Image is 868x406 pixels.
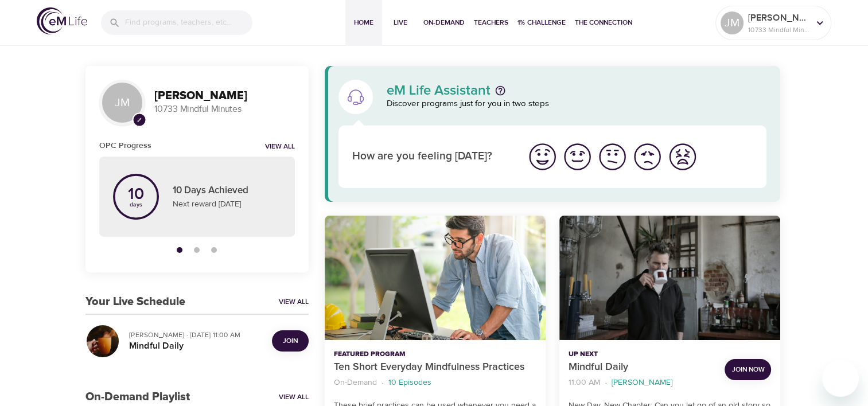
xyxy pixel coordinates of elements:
div: JM [99,80,145,126]
span: 1% Challenge [517,17,566,29]
a: View All [279,392,309,402]
img: good [562,141,593,173]
p: On-Demand [334,377,377,389]
img: worst [667,141,698,173]
span: Live [387,17,414,29]
p: [PERSON_NAME] [748,11,809,25]
h5: Mindful Daily [129,340,263,352]
p: [PERSON_NAME] [612,377,672,389]
p: 10 [128,186,144,202]
p: eM Life Assistant [387,84,491,97]
p: 10733 Mindful Minutes [748,25,809,35]
p: Up Next [569,349,715,360]
span: Join Now [731,364,764,376]
p: Featured Program [334,349,536,360]
button: I'm feeling good [560,139,595,174]
button: I'm feeling ok [595,139,630,174]
p: How are you feeling [DATE]? [352,149,511,165]
button: I'm feeling bad [630,139,665,174]
li: · [382,375,384,391]
li: · [605,375,607,391]
p: Next reward [DATE] [173,198,281,210]
p: Ten Short Everyday Mindfulness Practices [334,360,536,375]
button: Ten Short Everyday Mindfulness Practices [325,216,546,340]
button: Mindful Daily [559,216,780,340]
img: ok [597,141,628,173]
p: 10733 Mindful Minutes [154,103,295,116]
h3: On-Demand Playlist [85,391,190,404]
button: I'm feeling great [525,139,560,174]
nav: breadcrumb [569,375,715,391]
div: JM [721,11,744,34]
img: bad [632,141,663,173]
button: Join Now [725,359,771,380]
p: Mindful Daily [569,360,715,375]
span: Join [283,335,298,347]
a: View all notifications [265,142,295,152]
span: Teachers [474,17,508,29]
button: I'm feeling worst [665,139,700,174]
a: View All [279,297,309,307]
input: Find programs, teachers, etc... [125,10,252,35]
p: 11:00 AM [569,377,600,389]
h6: OPC Progress [99,139,151,152]
img: great [527,141,558,173]
p: 10 Days Achieved [173,184,281,198]
img: eM Life Assistant [347,88,365,106]
span: Home [350,17,377,29]
p: days [128,202,144,207]
img: logo [37,7,87,34]
button: Join [272,330,309,352]
iframe: Button to launch messaging window [822,360,859,397]
span: On-Demand [423,17,465,29]
p: Discover programs just for you in two steps [387,97,767,111]
p: [PERSON_NAME] · [DATE] 11:00 AM [129,330,263,340]
p: 10 Episodes [388,377,431,389]
span: The Connection [575,17,632,29]
h3: Your Live Schedule [85,295,185,309]
h3: [PERSON_NAME] [154,89,295,103]
nav: breadcrumb [334,375,536,391]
